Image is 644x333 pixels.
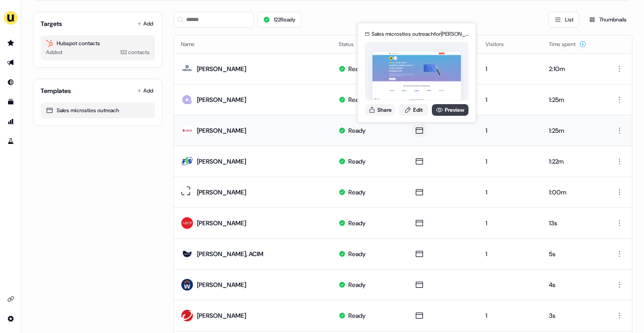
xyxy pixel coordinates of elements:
div: 122 contacts [120,48,150,57]
div: Hubspot contacts [46,39,150,48]
button: Thumbnails [583,12,632,28]
div: [PERSON_NAME] [197,188,246,197]
div: 1 [485,95,534,104]
div: 1 [485,157,534,166]
div: Ready [348,249,366,258]
div: Targets [41,19,62,28]
button: List [548,12,579,28]
div: Ready [348,157,366,166]
a: Go to templates [4,95,18,109]
div: Ready [348,219,366,228]
div: Ready [348,311,366,320]
a: Preview [432,104,468,116]
div: [PERSON_NAME] [197,311,246,320]
div: 4s [549,280,595,289]
div: Ready [348,95,366,104]
a: Go to integrations [4,312,18,326]
img: asset preview [372,52,461,101]
div: Added [46,48,62,57]
div: Sales microsties outreach for [PERSON_NAME] [372,30,468,38]
div: 1 [485,219,534,228]
div: [PERSON_NAME] [197,64,246,73]
button: Add [135,84,155,97]
div: 3s [549,311,595,320]
div: 1 [485,249,534,258]
div: Ready [348,64,366,73]
div: 1:25m [549,126,595,135]
div: 13s [549,219,595,228]
div: [PERSON_NAME] [197,95,246,104]
div: [PERSON_NAME] [197,126,246,135]
div: [PERSON_NAME], ACIM [197,249,263,258]
a: Go to attribution [4,114,18,129]
button: 122Ready [257,12,301,28]
div: 1:25m [549,95,595,104]
a: Go to Inbound [4,75,18,89]
div: 1:22m [549,157,595,166]
div: 2:10m [549,64,595,73]
div: 1:00m [549,188,595,197]
a: Go to experiments [4,134,18,148]
a: Go to integrations [4,292,18,306]
div: [PERSON_NAME] [197,219,246,228]
a: Go to outbound experience [4,55,18,70]
div: Ready [348,188,366,197]
div: 1 [485,126,534,135]
button: Name [181,36,205,52]
div: 1 [485,188,534,197]
button: Share [365,104,395,116]
button: Status [339,36,364,52]
div: Ready [348,280,366,289]
div: 1 [485,64,534,73]
div: Sales microsties outreach [46,106,150,115]
a: Go to prospects [4,36,18,50]
div: 5s [549,249,595,258]
button: Add [135,17,155,30]
div: [PERSON_NAME] [197,157,246,166]
a: Edit [399,104,428,116]
button: Visitors [485,36,514,52]
div: Ready [348,126,366,135]
div: Templates [41,86,71,95]
div: [PERSON_NAME] [197,280,246,289]
div: 1 [485,311,534,320]
button: Time spent [549,36,586,52]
